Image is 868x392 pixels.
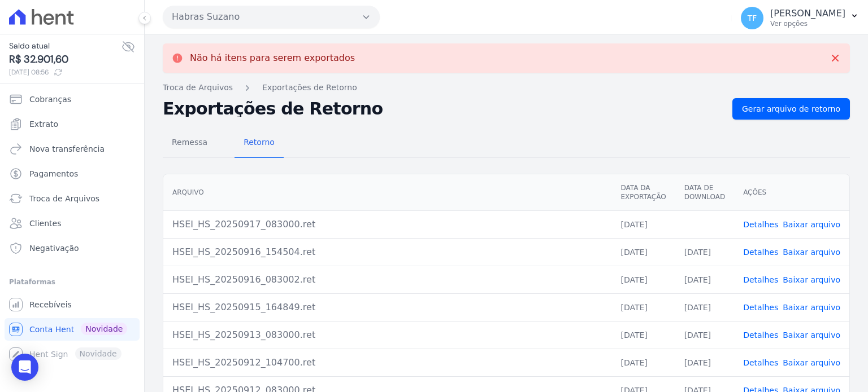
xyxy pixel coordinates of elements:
h2: Exportações de Retorno [163,101,723,117]
td: [DATE] [611,210,675,238]
td: [DATE] [675,238,734,266]
span: Conta Hent [29,324,74,335]
td: [DATE] [611,349,675,376]
span: [DATE] 08:56 [9,67,121,77]
th: Data da Exportação [611,174,675,211]
a: Detalhes [743,248,778,257]
div: HSEI_HS_20250916_154504.ret [172,245,602,259]
span: Gerar arquivo de retorno [742,103,840,114]
span: Clientes [29,218,61,229]
td: [DATE] [675,349,734,376]
a: Conta Hent Novidade [5,318,140,341]
td: [DATE] [675,266,734,293]
a: Gerar arquivo de retorno [732,98,850,120]
td: [DATE] [611,321,675,349]
a: Detalhes [743,220,778,229]
a: Retorno [235,129,284,158]
a: Baixar arquivo [783,220,840,229]
a: Baixar arquivo [783,275,840,284]
a: Troca de Arquivos [5,187,140,210]
a: Baixar arquivo [783,358,840,367]
a: Cobranças [5,88,140,111]
a: Baixar arquivo [783,303,840,312]
a: Extrato [5,113,140,135]
a: Clientes [5,212,140,235]
a: Detalhes [743,275,778,284]
td: [DATE] [611,293,675,321]
a: Recebíveis [5,293,140,316]
th: Data de Download [675,174,734,211]
div: HSEI_HS_20250913_083000.ret [172,328,602,342]
a: Baixar arquivo [783,248,840,257]
span: Remessa [165,131,214,153]
th: Ações [734,174,849,211]
p: Ver opções [770,19,845,28]
div: HSEI_HS_20250917_083000.ret [172,218,602,231]
span: Pagamentos [29,168,78,179]
a: Nova transferência [5,138,140,160]
a: Troca de Arquivos [163,82,233,94]
a: Detalhes [743,303,778,312]
span: Nova transferência [29,143,105,155]
a: Detalhes [743,331,778,340]
td: [DATE] [611,238,675,266]
span: Negativação [29,243,79,254]
div: HSEI_HS_20250916_083002.ret [172,273,602,287]
div: Open Intercom Messenger [11,354,38,381]
span: TF [748,14,757,22]
span: Recebíveis [29,299,72,310]
button: TF [PERSON_NAME] Ver opções [732,2,868,34]
a: Exportações de Retorno [262,82,357,94]
span: Saldo atual [9,40,121,52]
a: Detalhes [743,358,778,367]
div: HSEI_HS_20250912_104700.ret [172,356,602,369]
td: [DATE] [675,321,734,349]
a: Negativação [5,237,140,259]
a: Baixar arquivo [783,331,840,340]
span: Troca de Arquivos [29,193,99,204]
td: [DATE] [611,266,675,293]
p: [PERSON_NAME] [770,8,845,19]
div: Plataformas [9,275,135,289]
nav: Breadcrumb [163,82,850,94]
span: Extrato [29,118,58,130]
th: Arquivo [163,174,611,211]
a: Pagamentos [5,162,140,185]
span: Retorno [237,131,281,153]
span: Cobranças [29,94,71,105]
span: R$ 32.901,60 [9,52,121,67]
p: Não há itens para serem exportados [190,52,355,64]
a: Remessa [163,129,216,158]
td: [DATE] [675,293,734,321]
div: HSEI_HS_20250915_164849.ret [172,301,602,314]
span: Novidade [81,323,127,335]
nav: Sidebar [9,88,135,365]
button: Habras Suzano [163,6,380,28]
